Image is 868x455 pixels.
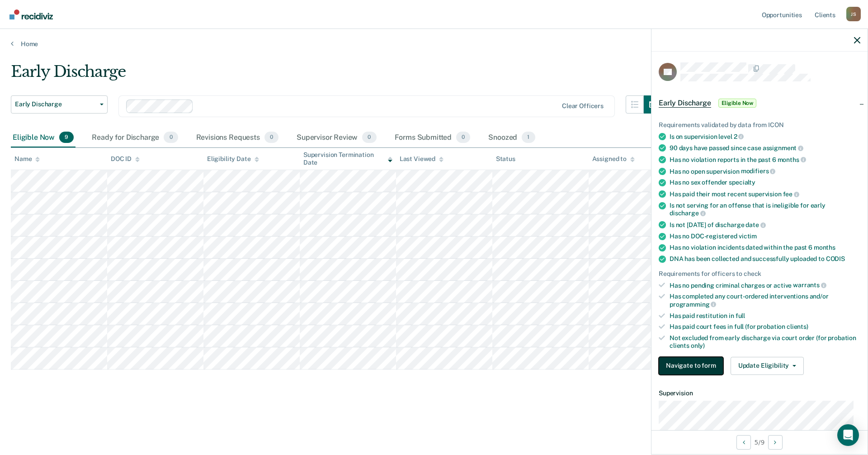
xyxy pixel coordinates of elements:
[303,151,392,166] div: Supervision Termination Date
[90,128,179,148] div: Ready for Discharge
[846,7,861,21] div: J S
[670,293,860,308] div: Has completed any court-ordered interventions and/or
[787,323,808,330] span: clients)
[739,232,757,240] span: victim
[670,244,860,251] div: Has no violation incidents dated within the past 6
[670,312,860,320] div: Has paid restitution in
[670,334,860,350] div: Not excluded from early discharge via court order (for probation clients
[295,128,378,148] div: Supervisor Review
[670,156,860,164] div: Has no violation reports in the past 6
[15,100,96,108] span: Early Discharge
[826,255,845,262] span: CODIS
[745,221,765,228] span: date
[741,167,776,175] span: modifiers
[778,156,806,163] span: months
[670,281,860,289] div: Has no pending criminal charges or active
[783,190,799,198] span: fee
[734,133,744,140] span: 2
[651,89,868,118] div: Early DischargeEligible Now
[11,128,75,148] div: Eligible Now
[562,102,604,110] div: Clear officers
[691,342,705,349] span: only)
[718,99,757,108] span: Eligible Now
[14,155,40,163] div: Name
[9,9,53,19] img: Recidiviz
[393,128,472,148] div: Forms Submitted
[456,132,470,143] span: 0
[670,179,860,186] div: Has no sex offender
[731,357,804,375] button: Update Eligibility
[670,255,860,263] div: DNA has been collected and successfully uploaded to
[670,202,860,217] div: Is not serving for an offense that is ineligible for early
[670,167,860,175] div: Has no open supervision
[670,144,860,152] div: 90 days have passed since case
[793,281,826,289] span: warrants
[164,132,178,143] span: 0
[846,7,861,21] button: Profile dropdown button
[763,144,803,152] span: assignment
[111,155,140,163] div: DOC ID
[659,357,727,375] a: Navigate to form link
[670,133,860,141] div: Is on supervision level
[194,128,280,148] div: Revisions Requests
[670,301,716,308] span: programming
[670,209,706,217] span: discharge
[729,179,755,186] span: specialty
[768,435,783,450] button: Next Opportunity
[736,435,751,450] button: Previous Opportunity
[736,312,745,319] span: full
[522,132,535,143] span: 1
[670,221,860,229] div: Is not [DATE] of discharge
[264,132,278,143] span: 0
[496,155,515,163] div: Status
[837,424,859,446] div: Open Intercom Messenger
[670,232,860,240] div: Has no DOC-registered
[362,132,376,143] span: 0
[400,155,443,163] div: Last Viewed
[659,357,723,375] button: Navigate to form
[592,155,635,163] div: Assigned to
[486,128,537,148] div: Snoozed
[659,121,860,129] div: Requirements validated by data from ICON
[59,132,74,143] span: 9
[670,323,860,331] div: Has paid court fees in full (for probation
[670,190,860,198] div: Has paid their most recent supervision
[659,389,860,397] dt: Supervision
[659,99,711,108] span: Early Discharge
[659,270,860,278] div: Requirements for officers to check
[207,155,259,163] div: Eligibility Date
[651,430,868,454] div: 5 / 9
[814,244,835,251] span: months
[11,40,857,48] a: Home
[11,62,662,88] div: Early Discharge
